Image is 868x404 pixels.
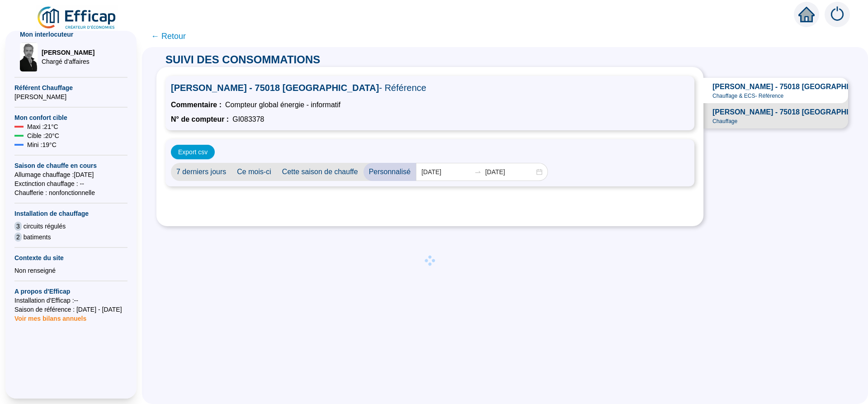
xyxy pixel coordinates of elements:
span: GI083378 [232,114,264,125]
span: 7 derniers jours [171,163,231,181]
span: Installation d'Efficap : -- [14,296,127,305]
span: 3 [14,222,22,231]
span: Mon confort cible [14,113,127,122]
span: 2 [14,233,22,242]
span: circuits régulés [24,222,66,231]
span: [PERSON_NAME] [14,92,127,101]
img: Chargé d'affaires [20,43,38,71]
span: to [474,168,481,176]
span: Mon interlocuteur [20,30,122,39]
span: ← Retour [151,30,186,43]
span: swap-right [474,168,481,176]
span: Contexte du site [14,253,127,262]
input: Date de début [421,167,471,177]
span: batiments [24,233,51,242]
button: Export csv [171,145,215,159]
span: - Référence [379,83,426,93]
span: Mini : 19 °C [27,140,57,149]
img: efficap energie logo [36,5,118,31]
span: Exctinction chauffage : -- [14,179,127,188]
span: Compteur global énergie - informatif [225,100,340,110]
span: [PERSON_NAME] - 75018 [GEOGRAPHIC_DATA] [171,81,689,94]
span: Voir mes bilans annuels [14,309,86,322]
span: home [798,6,815,23]
span: Chargé d'affaires [42,57,94,66]
input: Date de fin [485,167,534,177]
span: A propos d'Efficap [14,287,127,296]
span: Chauffage [712,118,737,125]
span: Commentaire : [171,100,222,110]
span: Export csv [178,147,208,157]
span: Saison de chauffe en cours [14,161,127,170]
span: Référent Chauffage [14,83,127,92]
span: SUIVI DES CONSOMMATIONS [156,53,329,66]
div: Non renseigné [14,266,127,275]
img: alerts [825,2,850,27]
span: N° de compteur : [171,114,229,125]
span: [PERSON_NAME] [42,48,94,57]
span: Saison de référence : [DATE] - [DATE] [14,305,127,314]
span: Personnalisé [363,163,416,181]
span: Chauffage & ECS - Référence [712,92,783,100]
span: Cible : 20 °C [27,131,59,140]
span: Installation de chauffage [14,209,127,218]
span: Chaufferie : non fonctionnelle [14,188,127,197]
span: Cette saison de chauffe [277,163,363,181]
span: Maxi : 21 °C [27,122,58,131]
span: Allumage chauffage : [DATE] [14,170,127,179]
span: Ce mois-ci [231,163,277,181]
